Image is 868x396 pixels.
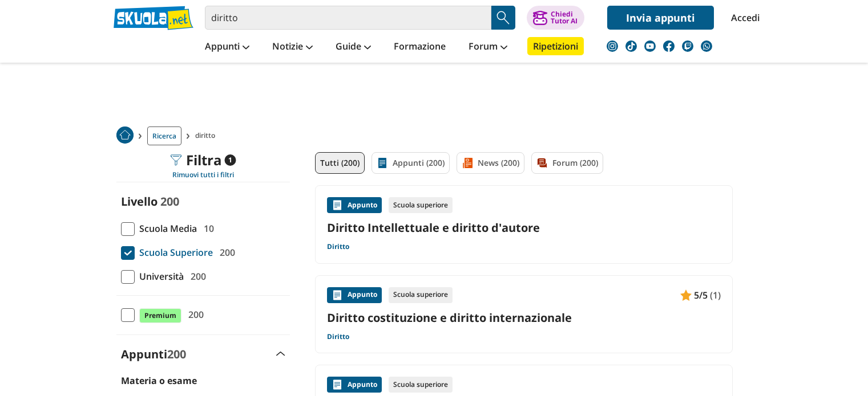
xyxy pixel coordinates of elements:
[333,37,374,58] a: Guide
[186,269,206,284] span: 200
[663,40,675,52] img: facebook
[372,152,450,174] a: Appunti (200)
[269,37,316,58] a: Notizie
[121,194,158,209] label: Livello
[731,6,755,30] a: Accedi
[607,40,618,52] img: instagram
[332,289,343,301] img: Appunti contenuto
[680,289,692,301] img: Appunti contenuto
[466,37,510,58] a: Forum
[121,374,197,387] label: Materia o esame
[327,197,382,213] div: Appunto
[327,310,721,325] a: Diritto costituzione e diritto internazionale
[199,221,214,236] span: 10
[116,126,134,144] img: Home
[276,352,285,356] img: Apri e chiudi sezione
[462,157,473,169] img: News filtro contenuto
[202,37,252,58] a: Appunti
[457,152,524,174] a: News (200)
[167,346,186,362] span: 200
[147,126,181,145] a: Ricerca
[184,307,204,322] span: 200
[139,308,181,323] span: Premium
[315,152,365,174] a: Tutti (200)
[116,170,290,179] div: Rimuovi tutti i filtri
[224,154,236,166] span: 1
[389,377,453,393] div: Scuola superiore
[644,40,656,52] img: youtube
[215,245,235,260] span: 200
[195,126,220,145] span: diritto
[135,245,213,260] span: Scuola Superiore
[135,269,184,284] span: Università
[170,152,236,168] div: Filtra
[327,377,382,393] div: Appunto
[160,194,179,209] span: 200
[495,9,512,26] img: Cerca appunti, riassunti o versioni
[205,6,491,30] input: Cerca appunti, riassunti o versioni
[531,152,603,174] a: Forum (200)
[682,40,693,52] img: twitch
[694,288,708,303] span: 5/5
[527,6,584,30] button: ChiediTutor AI
[389,197,453,213] div: Scuola superiore
[607,6,714,30] a: Invia appunti
[710,288,721,303] span: (1)
[327,220,721,235] a: Diritto Intellettuale e diritto d'autore
[551,11,578,25] div: Chiedi Tutor AI
[170,154,181,166] img: Filtra filtri mobile
[391,37,449,58] a: Formazione
[332,379,343,390] img: Appunti contenuto
[389,287,453,303] div: Scuola superiore
[121,346,186,362] label: Appunti
[527,37,584,55] a: Ripetizioni
[377,157,388,169] img: Appunti filtro contenuto
[701,40,712,52] img: WhatsApp
[327,287,382,303] div: Appunto
[332,199,343,211] img: Appunti contenuto
[327,242,349,251] a: Diritto
[327,332,349,341] a: Diritto
[625,40,637,52] img: tiktok
[135,221,197,236] span: Scuola Media
[491,6,515,30] button: Search Button
[536,157,548,169] img: Forum filtro contenuto
[116,126,134,145] a: Home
